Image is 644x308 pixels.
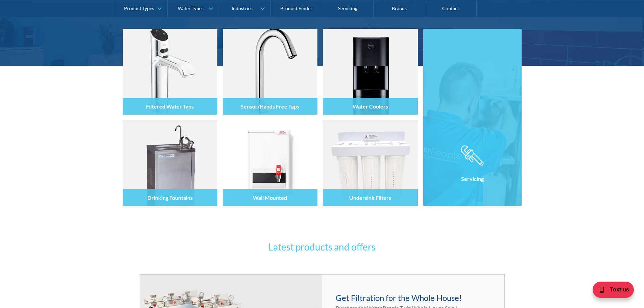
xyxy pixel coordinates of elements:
h4: Drinking Fountains [147,194,193,201]
a: Servicing [423,29,522,206]
iframe: podium webchat widget bubble [576,274,644,308]
div: Product Types [124,5,154,11]
h4: Servicing [461,175,484,182]
h4: Wall Mounted [253,194,287,201]
img: Filtered Water Taps [123,29,217,115]
img: Water Coolers [323,29,418,115]
h4: Water Coolers [353,103,388,110]
h4: Sensor/Hands Free Taps [241,103,299,110]
img: Sensor/Hands Free Taps [223,29,317,115]
h4: Get Filtration for the Whole House! [336,292,491,304]
div: Industries [232,5,253,11]
img: Drinking Fountains [123,120,217,206]
h3: Latest products and offers [190,240,454,254]
h4: Filtered Water Taps [146,103,194,110]
img: Wall Mounted [223,120,317,206]
h4: Undersink Filters [349,194,391,201]
img: Undersink Filters [323,120,418,206]
div: Water Types [178,5,204,11]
